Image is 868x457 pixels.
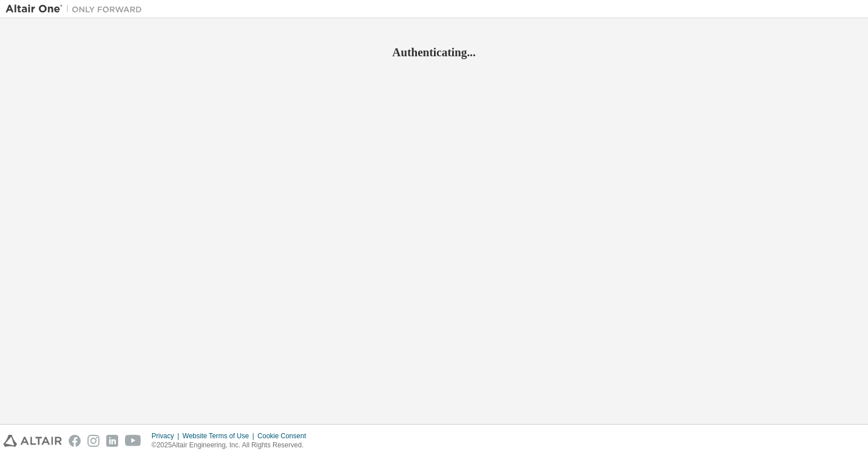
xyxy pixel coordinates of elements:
[152,431,182,441] div: Privacy
[125,435,141,447] img: youtube.svg
[106,435,118,447] img: linkedin.svg
[257,431,312,441] div: Cookie Consent
[87,435,99,447] img: instagram.svg
[6,3,148,15] img: Altair One
[3,435,62,447] img: altair_logo.svg
[182,431,257,441] div: Website Terms of Use
[152,441,313,450] p: © 2025 Altair Engineering, Inc. All Rights Reserved.
[69,435,81,447] img: facebook.svg
[6,45,862,60] h2: Authenticating...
